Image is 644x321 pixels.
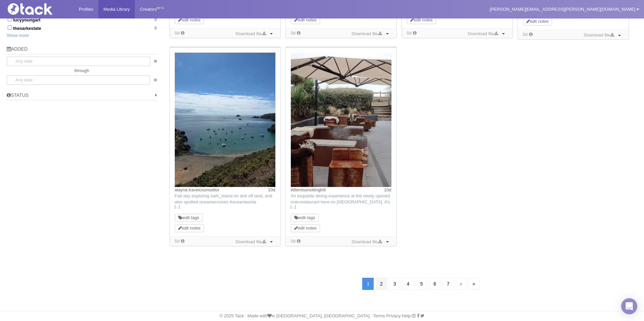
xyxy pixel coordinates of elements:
[178,226,201,231] a: edit notes
[175,193,272,271] span: Fab day exploring sark_island on and off land, and also spotted oceaniacruises #oceaniavista anch...
[7,75,150,85] input: Any date
[7,57,150,66] input: Any date
[389,278,400,290] a: 3
[410,17,433,22] a: edit notes
[402,313,411,318] a: Help
[523,32,528,37] time: Added: 14/08/2025, 09:27:56
[291,53,391,187] img: Image may contain: indoors, interior design, coffee table, furniture, table, architecture, buildi...
[175,30,179,36] time: Added: 14/08/2025, 09:28:02
[7,33,29,38] a: Show more
[291,187,326,192] a: littlemissnottinghill
[384,187,391,193] time: Posted: 09/08/2025, 10:21:51
[157,5,164,12] div: BETA
[5,3,72,15] img: Tack
[582,31,615,39] a: Download file
[268,187,275,193] time: Posted: 09/08/2025, 21:00:27
[468,278,480,290] a: Last
[150,75,157,85] a: clear
[291,239,296,244] time: Added: 14/08/2025, 09:27:55
[7,16,157,23] label: lucyyoungart
[154,25,157,31] span: 9
[291,193,390,259] span: An exquisite dining experience at the newly opened vraicrestaurant here on [GEOGRAPHIC_DATA]. It’...
[456,278,466,290] a: Next
[466,30,499,38] a: Download file
[416,278,427,290] a: 5
[7,24,157,31] label: thesarkestate
[8,17,12,21] input: lucyyoungart9
[376,278,387,290] a: 2
[407,30,412,36] time: Added: 14/08/2025, 09:27:58
[175,187,219,192] a: alayna.travelcounsellor
[2,313,642,319] div: © 2025 Tack · Made with in [GEOGRAPHIC_DATA], [GEOGRAPHIC_DATA]. · · · ·
[150,57,157,66] a: clear
[291,204,391,210] a: […]
[350,238,383,246] a: Download file
[386,313,400,318] a: Privacy
[291,30,296,36] time: Added: 14/08/2025, 09:28:01
[178,17,201,22] a: edit notes
[294,17,317,22] a: edit notes
[7,66,157,75] div: through
[294,226,317,231] a: edit notes
[526,19,549,24] a: edit notes
[7,47,157,54] h5: Added
[175,53,275,187] img: Image may contain: nature, outdoors, sea, water, sky, horizon, coast, shoreline, boat, transporta...
[178,215,199,220] a: edit tags
[350,30,383,38] a: Download file
[8,25,12,30] input: thesarkestate9
[175,204,275,210] a: […]
[429,278,440,290] a: 6
[442,278,454,290] a: 7
[234,238,267,246] a: Download file
[294,215,315,220] a: edit tags
[402,278,414,290] a: 4
[621,298,637,314] div: Open Intercom Messenger
[362,278,374,290] a: 1
[7,93,157,101] h5: Status
[154,17,157,22] span: 9
[234,30,267,38] a: Download file
[373,313,385,318] a: Terms
[175,239,179,244] time: Added: 14/08/2025, 09:27:56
